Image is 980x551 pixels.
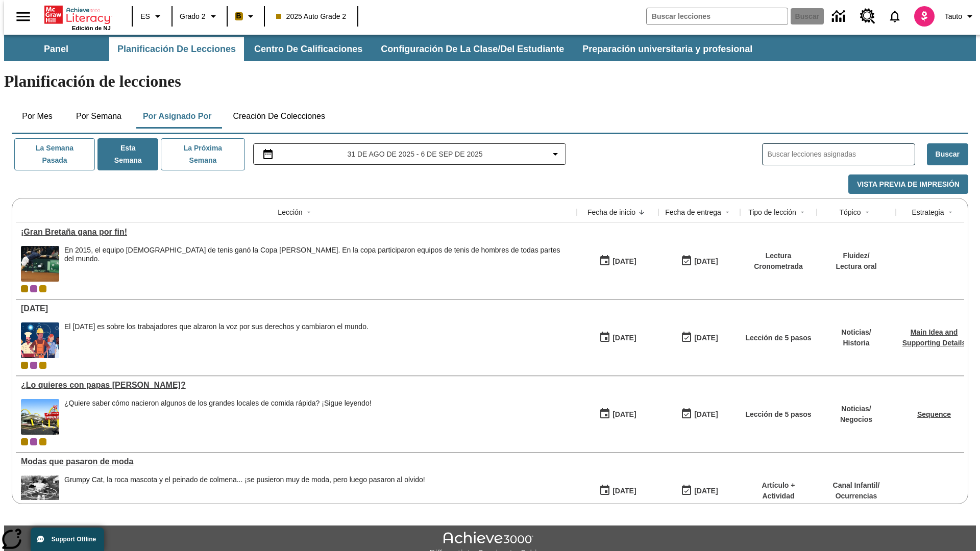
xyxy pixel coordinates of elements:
[839,207,861,217] div: Tópico
[97,138,158,170] button: Esta semana
[64,246,572,282] div: En 2015, el equipo británico de tenis ganó la Copa Davis. En la copa participaron equipos de teni...
[161,138,244,170] button: La próxima semana
[39,285,46,292] div: New 2025 class
[841,338,871,348] p: Historia
[612,408,636,421] div: [DATE]
[941,7,980,26] button: Perfil/Configuración
[745,333,811,343] p: Lección de 5 pasos
[796,206,808,218] button: Sort
[848,174,968,194] button: Vista previa de impresión
[912,207,944,217] div: Estrategia
[833,491,880,502] p: Ocurrencias
[836,251,876,261] p: Fluidez /
[21,381,572,390] a: ¿Lo quieres con papas fritas?, Lecciones
[677,328,721,347] button: 09/07/25: Último día en que podrá accederse la lección
[21,246,59,282] img: Tenista británico Andy Murray extendiendo todo su cuerpo para alcanzar una pelota durante un part...
[840,414,872,425] p: Negocios
[14,138,95,170] button: La semana pasada
[12,104,63,129] button: Por mes
[748,207,796,217] div: Tipo de lección
[276,11,347,22] span: 2025 Auto Grade 2
[64,475,425,511] div: Grumpy Cat, la roca mascota y el peinado de colmena... ¡se pusieron muy de moda, pero luego pasar...
[21,438,28,445] span: Clase actual
[908,3,941,30] button: Escoja un nuevo avatar
[5,37,107,61] button: Panel
[587,207,635,217] div: Fecha de inicio
[768,147,915,162] input: Buscar lecciones asignadas
[21,285,28,292] div: Clase actual
[136,7,168,26] button: Lenguaje: ES, Selecciona un idioma
[4,35,976,61] div: Subbarra de navegación
[258,148,562,160] button: Seleccione el intervalo de fechas opción del menú
[745,409,811,420] p: Lección de 5 pasos
[21,475,59,511] img: foto en blanco y negro de una chica haciendo girar unos hula-hulas en la década de 1950
[840,404,872,414] p: Noticias /
[21,362,28,369] div: Clase actual
[745,480,812,502] p: Artículo + Actividad
[135,104,220,129] button: Por asignado por
[21,399,59,435] img: Uno de los primeros locales de McDonald's, con el icónico letrero rojo y los arcos amarillos.
[4,72,976,91] h1: Planificación de lecciones
[30,362,37,369] div: OL 2025 Auto Grade 3
[612,255,636,268] div: [DATE]
[836,261,876,272] p: Lectura oral
[31,528,104,551] button: Support Offline
[8,2,38,32] button: Abrir el menú lateral
[30,285,37,292] div: OL 2025 Auto Grade 3
[236,10,241,22] span: B
[72,25,111,31] span: Edición de NJ
[694,485,718,497] div: [DATE]
[278,207,302,217] div: Lección
[246,37,371,61] button: Centro de calificaciones
[44,4,111,31] div: Portada
[44,5,111,25] a: Portada
[64,399,372,408] div: ¿Quiere saber cómo nacieron algunos de los grandes locales de comida rápida? ¡Sigue leyendo!
[574,37,761,61] button: Preparación universitaria y profesional
[596,328,640,347] button: 09/01/25: Primer día en que estuvo disponible la lección
[30,438,37,445] div: OL 2025 Auto Grade 3
[694,332,718,344] div: [DATE]
[745,251,812,272] p: Lectura Cronometrada
[914,6,935,27] img: avatar image
[64,322,369,331] div: El [DATE] es sobre los trabajadores que alzaron la voz por sus derechos y cambiaron el mundo.
[64,399,372,435] div: ¿Quiere saber cómo nacieron algunos de los grandes locales de comida rápida? ¡Sigue leyendo!
[721,206,733,218] button: Sort
[21,304,572,313] div: Día del Trabajo
[665,207,721,217] div: Fecha de entrega
[373,37,572,61] button: Configuración de la clase/del estudiante
[826,3,854,31] a: Centro de información
[64,475,425,484] div: Grumpy Cat, la roca mascota y el peinado de colmena... ¡se pusieron muy de moda, pero luego pasar...
[39,362,46,369] div: New 2025 class
[917,410,951,418] a: Sequence
[549,148,561,160] svg: Collapse Date Range Filter
[39,438,46,445] div: New 2025 class
[635,206,648,218] button: Sort
[596,481,640,500] button: 07/19/25: Primer día en que estuvo disponible la lección
[4,37,762,61] div: Subbarra de navegación
[180,11,206,22] span: Grado 2
[677,252,721,271] button: 09/07/25: Último día en que podrá accederse la lección
[927,143,968,165] button: Buscar
[677,481,721,500] button: 06/30/26: Último día en que podrá accederse la lección
[833,480,880,491] p: Canal Infantil /
[677,405,721,424] button: 07/03/26: Último día en que podrá accederse la lección
[109,37,244,61] button: Planificación de lecciones
[647,8,788,24] input: Buscar campo
[64,322,369,358] div: El Día del Trabajo es sobre los trabajadores que alzaron la voz por sus derechos y cambiaron el m...
[694,255,718,268] div: [DATE]
[612,485,636,497] div: [DATE]
[21,457,572,466] div: Modas que pasaron de moda
[694,408,718,421] div: [DATE]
